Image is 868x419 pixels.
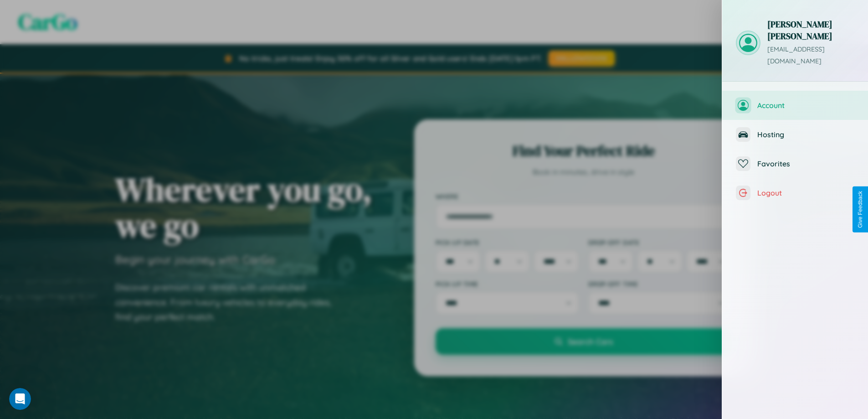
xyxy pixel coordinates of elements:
[767,44,854,67] p: [EMAIL_ADDRESS][DOMAIN_NAME]
[857,191,863,228] div: Give Feedback
[757,188,854,197] span: Logout
[757,130,854,139] span: Hosting
[757,101,854,110] span: Account
[757,159,854,168] span: Favorites
[722,91,868,120] button: Account
[722,120,868,149] button: Hosting
[722,178,868,207] button: Logout
[9,388,31,410] iframe: Intercom live chat
[767,18,854,42] h3: [PERSON_NAME] [PERSON_NAME]
[722,149,868,178] button: Favorites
